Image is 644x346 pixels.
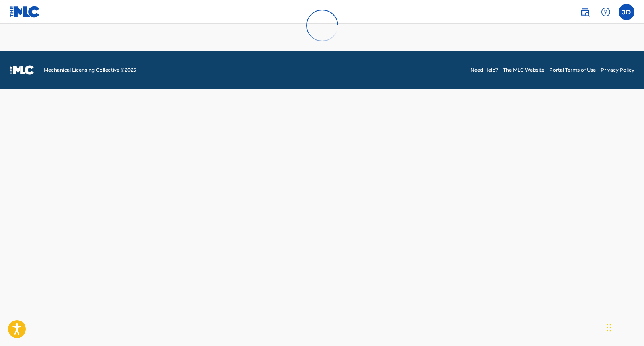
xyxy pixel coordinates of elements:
[299,3,344,48] img: preloader
[549,66,596,74] a: Portal Terms of Use
[622,224,644,290] iframe: Resource Center
[503,66,544,74] a: The MLC Website
[470,66,498,74] a: Need Help?
[601,66,634,74] a: Privacy Policy
[44,66,136,74] span: Mechanical Licensing Collective © 2025
[604,308,644,346] iframe: Chat Widget
[607,316,611,340] div: Drag
[10,65,34,75] img: logo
